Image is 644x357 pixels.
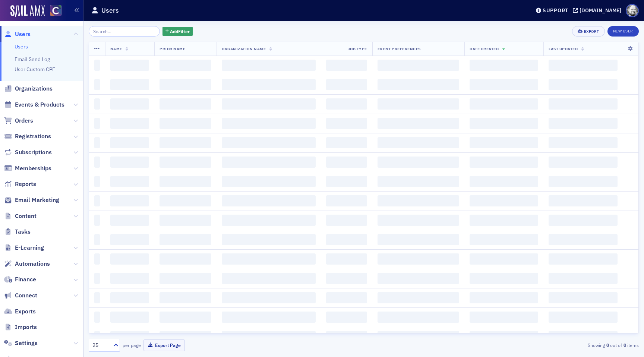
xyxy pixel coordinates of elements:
[378,176,459,187] span: ‌
[110,292,149,303] span: ‌
[378,312,459,323] span: ‌
[15,291,37,300] span: Connect
[580,7,621,14] div: [DOMAIN_NAME]
[549,176,618,187] span: ‌
[378,118,459,129] span: ‌
[160,79,211,90] span: ‌
[15,30,31,38] span: Users
[470,312,538,323] span: ‌
[549,331,618,342] span: ‌
[572,26,604,37] button: Export
[94,273,100,284] span: ‌
[549,46,578,51] span: Last Updated
[110,253,149,265] span: ‌
[160,253,211,265] span: ‌
[160,312,211,323] span: ‌
[4,291,37,300] a: Connect
[222,176,316,187] span: ‌
[101,6,119,15] h1: Users
[110,312,149,323] span: ‌
[4,196,59,204] a: Email Marketing
[378,137,459,148] span: ‌
[4,339,38,347] a: Settings
[170,28,190,35] span: Add Filter
[15,66,55,73] a: User Custom CPE
[326,79,367,90] span: ‌
[162,27,193,36] button: AddFilter
[222,79,316,90] span: ‌
[50,5,61,16] img: SailAMX
[4,132,51,140] a: Registrations
[15,85,53,93] span: Organizations
[326,312,367,323] span: ‌
[470,60,538,71] span: ‌
[15,339,38,347] span: Settings
[470,157,538,168] span: ‌
[326,98,367,110] span: ‌
[470,253,538,265] span: ‌
[110,137,149,148] span: ‌
[222,292,316,303] span: ‌
[326,331,367,342] span: ‌
[549,253,618,265] span: ‌
[222,137,316,148] span: ‌
[94,118,100,129] span: ‌
[160,215,211,226] span: ‌
[470,292,538,303] span: ‌
[4,117,33,125] a: Orders
[222,331,316,342] span: ‌
[4,148,52,157] a: Subscriptions
[378,195,459,206] span: ‌
[15,275,36,284] span: Finance
[470,98,538,110] span: ‌
[110,176,149,187] span: ‌
[222,60,316,71] span: ‌
[110,118,149,129] span: ‌
[378,234,459,245] span: ‌
[549,60,618,71] span: ‌
[470,215,538,226] span: ‌
[470,79,538,90] span: ‌
[160,98,211,110] span: ‌
[160,273,211,284] span: ‌
[378,46,421,51] span: Event Preferences
[549,312,618,323] span: ‌
[326,215,367,226] span: ‌
[110,79,149,90] span: ‌
[110,331,149,342] span: ‌
[605,342,610,348] strong: 0
[160,46,185,51] span: Prior Name
[470,234,538,245] span: ‌
[549,273,618,284] span: ‌
[326,195,367,206] span: ‌
[326,234,367,245] span: ‌
[222,195,316,206] span: ‌
[4,260,50,268] a: Automations
[94,312,100,323] span: ‌
[543,7,568,14] div: Support
[15,260,50,268] span: Automations
[378,79,459,90] span: ‌
[94,137,100,148] span: ‌
[15,244,44,252] span: E-Learning
[160,331,211,342] span: ‌
[378,331,459,342] span: ‌
[15,132,51,140] span: Registrations
[110,195,149,206] span: ‌
[622,342,627,348] strong: 0
[94,331,100,342] span: ‌
[92,341,109,349] div: 25
[143,339,185,351] button: Export Page
[110,98,149,110] span: ‌
[15,323,37,331] span: Imports
[378,215,459,226] span: ‌
[15,101,64,109] span: Events & Products
[94,157,100,168] span: ‌
[94,292,100,303] span: ‌
[584,29,599,34] div: Export
[123,342,141,348] label: per page
[470,176,538,187] span: ‌
[15,196,59,204] span: Email Marketing
[4,180,36,188] a: Reports
[4,244,44,252] a: E-Learning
